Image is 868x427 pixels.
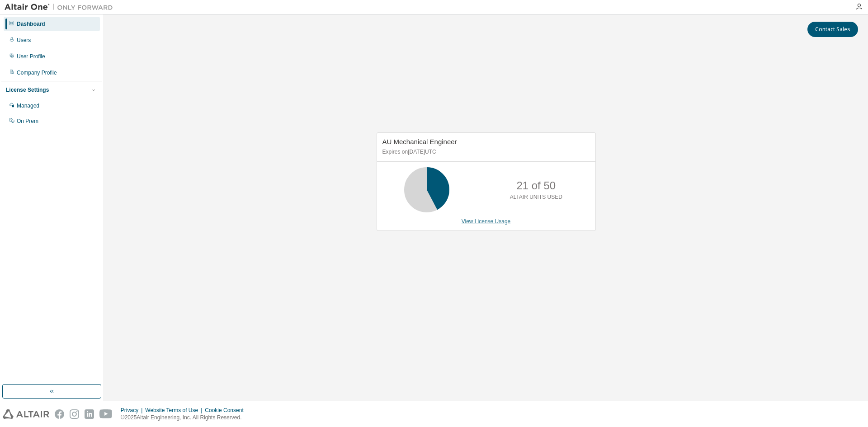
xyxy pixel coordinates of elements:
[121,414,249,422] p: © 2025 Altair Engineering, Inc. All Rights Reserved.
[6,86,49,94] div: License Settings
[99,409,113,419] img: youtube.svg
[3,409,49,419] img: altair_logo.svg
[205,407,249,414] div: Cookie Consent
[145,407,205,414] div: Website Terms of Use
[121,407,145,414] div: Privacy
[85,409,94,419] img: linkedin.svg
[17,20,45,28] div: Dashboard
[516,178,556,193] p: 21 of 50
[70,409,79,419] img: instagram.svg
[17,117,38,125] div: On Prem
[17,37,31,44] div: Users
[17,53,45,60] div: User Profile
[17,69,57,76] div: Company Profile
[5,3,118,12] img: Altair One
[17,102,39,109] div: Managed
[510,193,562,201] p: ALTAIR UNITS USED
[462,218,511,225] a: View License Usage
[382,138,457,145] span: AU Mechanical Engineer
[55,409,64,419] img: facebook.svg
[382,148,588,156] p: Expires on [DATE] UTC
[807,22,858,37] button: Contact Sales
